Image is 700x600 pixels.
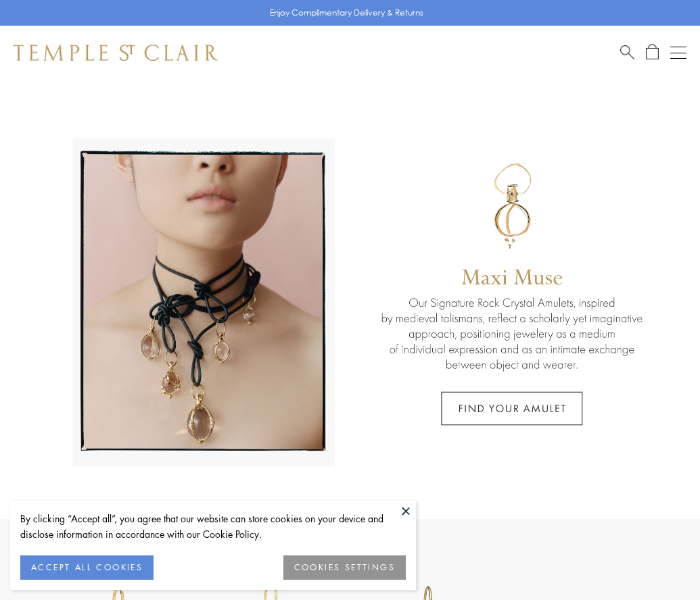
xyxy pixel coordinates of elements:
a: Open Shopping Bag [646,44,659,61]
img: Temple St. Clair [14,45,218,61]
button: Open navigation [670,45,686,61]
button: ACCEPT ALL COOKIES [20,555,154,580]
a: Search [620,44,634,61]
button: COOKIES SETTINGS [283,555,406,580]
div: By clicking “Accept all”, you agree that our website can store cookies on your device and disclos... [20,511,406,542]
p: Enjoy Complimentary Delivery & Returns [270,6,423,20]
